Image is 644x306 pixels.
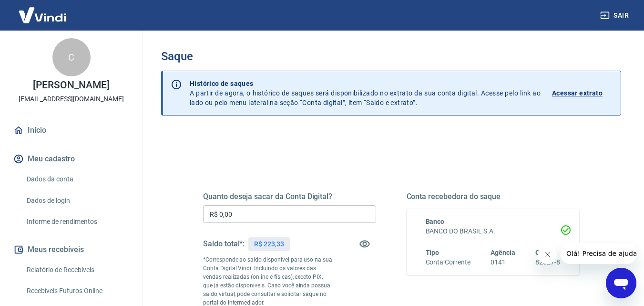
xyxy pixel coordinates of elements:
h5: Conta recebedora do saque [407,192,580,201]
a: Informe de rendimentos [23,212,131,232]
h6: 82627-8 [535,257,560,267]
h6: Conta Corrente [426,257,470,267]
p: R$ 223,33 [254,239,284,249]
span: Conta [535,249,553,256]
button: Meus recebíveis [11,239,131,260]
span: Tipo [426,249,440,256]
span: Banco [426,218,445,225]
a: Relatório de Recebíveis [23,260,131,280]
iframe: Mensagem da empresa [561,243,636,264]
p: [EMAIL_ADDRESS][DOMAIN_NAME] [19,94,124,104]
p: [PERSON_NAME] [33,80,109,90]
h5: Quanto deseja sacar da Conta Digital? [203,192,376,201]
h6: BANCO DO BRASIL S.A. [426,226,561,236]
h6: 0141 [491,257,515,267]
iframe: Botão para abrir a janela de mensagens [606,268,636,298]
a: Dados de login [23,191,131,211]
a: Início [11,120,131,141]
button: Meu cadastro [11,148,131,169]
h5: Saldo total*: [203,239,245,249]
span: Agência [491,249,515,256]
button: Sair [598,7,633,24]
span: Olá! Precisa de ajuda? [6,7,80,14]
p: A partir de agora, o histórico de saques será disponibilizado no extrato da sua conta digital. Ac... [190,79,541,107]
p: Acessar extrato [552,88,603,98]
img: Vindi [11,0,73,30]
iframe: Fechar mensagem [538,245,557,264]
h3: Saque [161,50,621,63]
a: Acessar extrato [552,79,613,107]
div: C [52,38,91,76]
a: Recebíveis Futuros Online [23,281,131,301]
p: Histórico de saques [190,79,541,88]
a: Dados da conta [23,169,131,189]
